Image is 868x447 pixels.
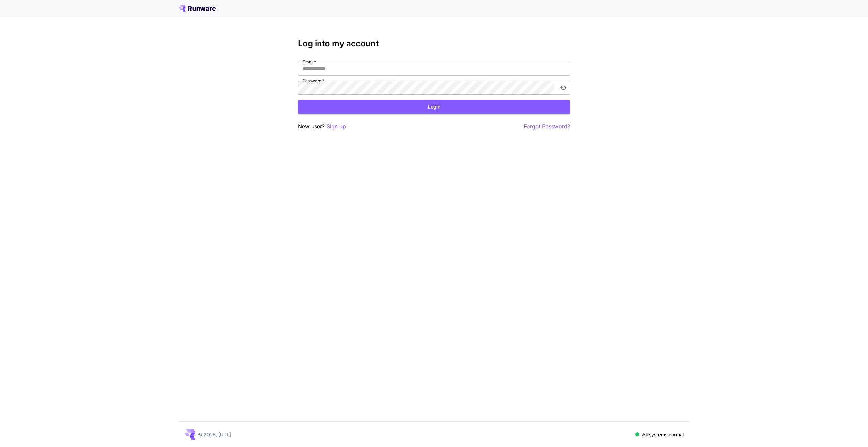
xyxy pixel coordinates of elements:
button: Forgot Password? [524,122,570,131]
label: Email [303,59,316,65]
h3: Log into my account [298,39,570,48]
button: toggle password visibility [557,82,569,94]
p: © 2025, [URL] [198,431,231,438]
button: Login [298,100,570,114]
p: New user? [298,122,346,131]
label: Password [303,78,324,84]
button: Sign up [327,122,346,131]
p: All systems normal [642,431,684,438]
